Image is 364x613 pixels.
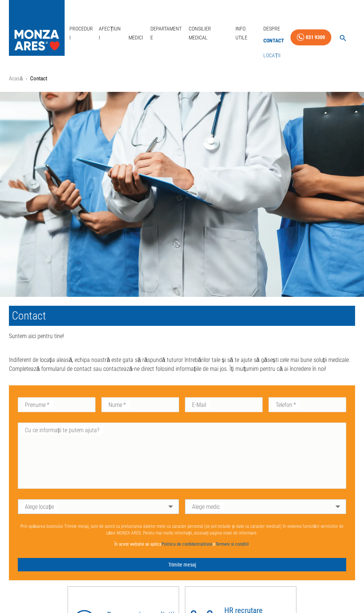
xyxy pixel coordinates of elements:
a: Proceduri [66,21,96,45]
p: Prin apăsarea butonului Trimite mesaj, sunt de acord cu prelucrarea datelor mele cu caracter pers... [18,523,346,536]
p: Indiferent de locația aleasă, echipa noastră este gata să răspundă tuturor întrebărilor tale și s... [9,347,355,373]
li: › [26,74,27,83]
h1: Contact [9,306,355,326]
a: Despre Noi [260,21,290,45]
a: Departamente [147,21,186,45]
strong: În acest website se aplica si . [114,542,250,547]
a: Info Utile [233,21,260,45]
nav: secondary mailbox folders [260,33,287,63]
div: 031 9300 [306,33,325,42]
div: Contact [260,33,287,48]
p: Contact [30,74,47,83]
a: Politica de confidentialitate [162,542,212,547]
a: Afecțiuni [96,21,124,45]
a: Contact [262,35,286,47]
nav: breadcrumb [9,74,355,83]
a: Locații [262,49,282,62]
p: Suntem aici pentru tine! [9,332,355,341]
div: Locații [260,48,287,63]
a: Consilier Medical [186,21,232,45]
a: 031 9300 [290,29,331,45]
a: Termeni si conditii [215,542,249,547]
a: Acasă [9,75,23,82]
button: Trimite mesaj [18,558,346,572]
a: Medici [124,30,147,45]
